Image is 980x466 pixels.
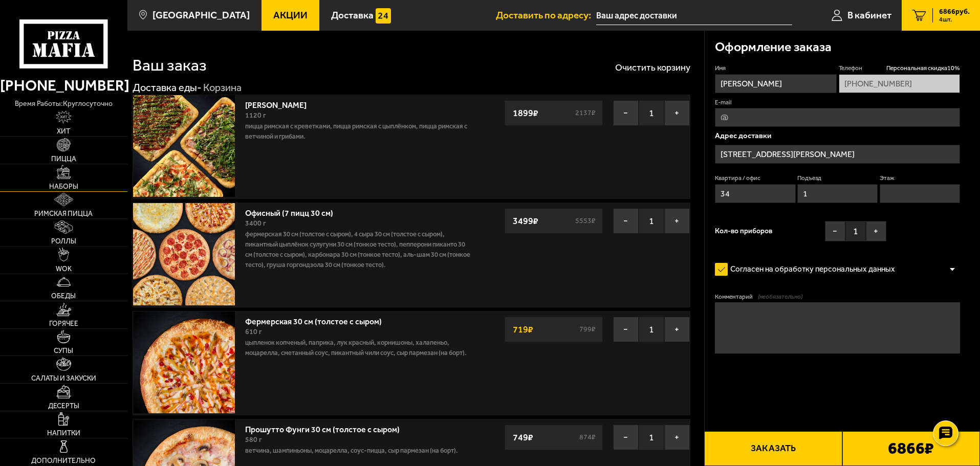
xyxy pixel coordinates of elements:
[31,457,96,464] span: Дополнительно
[49,183,78,190] span: Наборы
[510,320,536,339] strong: 719 ₽
[715,64,836,73] label: Имя
[596,6,792,25] input: Ваш адрес доставки
[939,8,970,15] span: 6866 руб.
[273,10,308,20] span: Акции
[245,121,472,142] p: Пицца Римская с креветками, Пицца Римская с цыплёнком, Пицца Римская с ветчиной и грибами.
[510,211,541,231] strong: 3499 ₽
[31,375,96,382] span: Салаты и закуски
[245,327,262,336] span: 610 г
[54,347,73,354] span: Супы
[639,208,664,234] span: 1
[51,293,76,300] span: Обеды
[51,156,76,163] span: Пицца
[613,425,639,450] button: −
[245,97,317,110] a: [PERSON_NAME]
[245,446,472,456] p: ветчина, шампиньоны, моцарелла, соус-пицца, сыр пармезан (на борт).
[639,100,664,126] span: 1
[48,403,79,410] span: Десерты
[664,425,690,450] button: +
[704,431,842,466] button: Заказать
[639,425,664,450] span: 1
[715,259,905,280] label: Согласен на обработку персональных данных
[664,208,690,234] button: +
[245,229,472,270] p: Фермерская 30 см (толстое с сыром), 4 сыра 30 см (толстое с сыром), Пикантный цыплёнок сулугуни 3...
[664,317,690,342] button: +
[797,174,878,183] label: Подъезд
[758,293,802,301] span: (необязательно)
[245,111,266,120] span: 1120 г
[715,41,832,54] h3: Оформление заказа
[613,208,639,234] button: −
[376,8,391,24] img: 15daf4d41897b9f0e9f617042186c801.svg
[34,210,93,217] span: Римская пицца
[715,174,795,183] label: Квартира / офис
[715,74,836,93] input: Имя
[245,338,472,358] p: цыпленок копченый, паприка, лук красный, корнишоны, халапеньо, моцарелла, сметанный соус, пикантн...
[133,81,202,94] a: Доставка еды-
[847,10,891,20] span: В кабинет
[153,10,250,20] span: [GEOGRAPHIC_DATA]
[839,74,960,93] input: +7 (
[715,108,960,127] input: @
[496,10,596,20] span: Доставить по адресу:
[886,64,960,73] span: Персональная скидка 10 %
[615,63,690,72] button: Очистить корзину
[613,100,639,126] button: −
[613,317,639,342] button: −
[245,314,392,326] a: Фермерская 30 см (толстое с сыром)
[56,265,72,273] span: WOK
[245,435,262,444] span: 580 г
[845,221,866,241] span: 1
[596,6,792,25] span: Санкт-Петербург улица Кустодиева 20к1
[574,217,597,225] s: 5553 ₽
[578,326,597,333] s: 799 ₽
[331,10,374,20] span: Доставка
[47,430,80,437] span: Напитки
[245,205,343,218] a: Офисный (7 пицц 30 см)
[825,221,845,241] button: −
[664,100,690,126] button: +
[245,219,266,228] span: 3400 г
[866,221,886,241] button: +
[578,434,597,441] s: 874 ₽
[888,440,934,457] b: 6866 ₽
[715,228,772,235] span: Кол-во приборов
[510,428,536,447] strong: 749 ₽
[57,128,70,135] span: Хит
[939,16,970,23] span: 4 шт.
[715,132,960,140] p: Адрес доставки
[639,317,664,342] span: 1
[49,320,78,327] span: Горячее
[203,81,242,95] div: Корзина
[574,109,597,117] s: 2137 ₽
[715,293,960,301] label: Комментарий
[839,64,960,73] label: Телефон
[133,57,207,74] h1: Ваш заказ
[715,98,960,107] label: E-mail
[510,103,541,123] strong: 1899 ₽
[51,238,76,245] span: Роллы
[245,421,410,434] a: Прошутто Фунги 30 см (толстое с сыром)
[880,174,960,183] label: Этаж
